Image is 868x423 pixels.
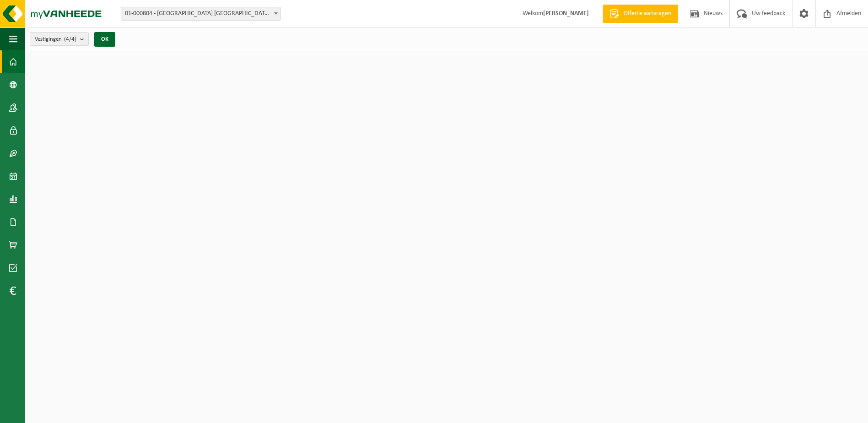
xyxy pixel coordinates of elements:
[543,10,589,17] strong: [PERSON_NAME]
[64,36,76,42] count: (4/4)
[94,32,115,47] button: OK
[621,9,674,18] span: Offerte aanvragen
[30,32,89,46] button: Vestigingen(4/4)
[121,7,280,20] span: 01-000804 - TARKETT NV - WAALWIJK
[121,7,281,21] span: 01-000804 - TARKETT NV - WAALWIJK
[603,5,678,23] a: Offerte aanvragen
[35,33,76,46] span: Vestigingen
